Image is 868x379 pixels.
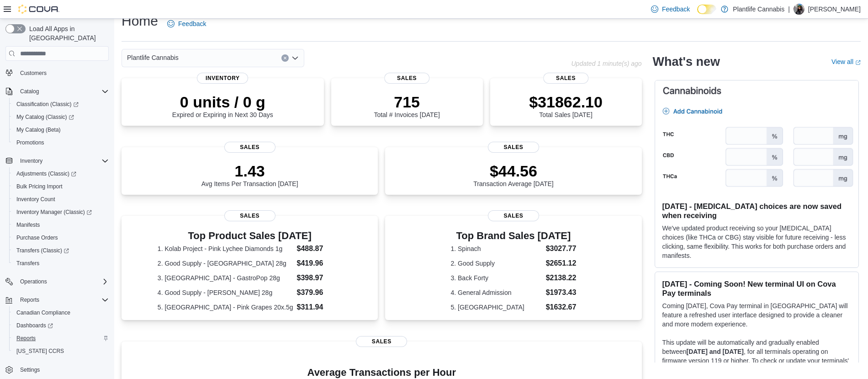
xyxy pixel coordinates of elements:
[16,113,74,121] span: My Catalog (Classic)
[13,219,43,230] a: Manifests
[13,194,109,205] span: Inventory Count
[16,335,36,342] span: Reports
[197,73,248,84] span: Inventory
[13,258,43,269] a: Transfers
[9,244,112,257] a: Transfers (Classic)
[2,155,112,167] button: Inventory
[13,320,57,331] a: Dashboards
[13,207,109,218] span: Inventory Manager (Classic)
[9,111,112,123] a: My Catalog (Classic)
[16,208,92,216] span: Inventory Manager (Classic)
[18,5,59,14] img: Cova
[2,275,112,288] button: Operations
[13,307,109,318] span: Canadian Compliance
[13,307,74,318] a: Canadian Compliance
[13,124,64,135] a: My Catalog (Beta)
[9,319,112,332] a: Dashboards
[224,142,275,153] span: Sales
[16,294,43,305] button: Reports
[16,86,109,97] span: Catalog
[224,210,275,221] span: Sales
[13,124,109,135] span: My Catalog (Beta)
[16,126,61,133] span: My Catalog (Beta)
[808,4,861,15] p: [PERSON_NAME]
[16,155,109,166] span: Inventory
[16,67,109,79] span: Customers
[13,245,73,256] a: Transfers (Classic)
[9,123,112,136] button: My Catalog (Beta)
[20,366,40,374] span: Settings
[488,142,539,153] span: Sales
[13,181,66,192] a: Bulk Pricing Import
[16,68,50,79] a: Customers
[543,73,589,84] span: Sales
[16,294,109,305] span: Reports
[20,296,39,304] span: Reports
[9,193,112,206] button: Inventory Count
[13,232,62,243] a: Purchase Orders
[9,180,112,193] button: Bulk Pricing Import
[13,112,78,123] a: My Catalog (Classic)
[16,364,109,375] span: Settings
[13,137,109,148] span: Promotions
[9,231,112,244] button: Purchase Orders
[13,333,109,344] span: Reports
[13,112,109,123] span: My Catalog (Classic)
[697,5,716,14] input: Dark Mode
[2,294,112,306] button: Reports
[9,136,112,149] button: Promotions
[2,66,112,80] button: Customers
[16,196,55,203] span: Inventory Count
[13,181,109,192] span: Bulk Pricing Import
[13,258,109,269] span: Transfers
[26,24,109,43] span: Load All Apps in [GEOGRAPHIC_DATA]
[384,73,430,84] span: Sales
[20,88,39,95] span: Catalog
[9,306,112,319] button: Canadian Compliance
[13,245,109,256] span: Transfers (Classic)
[488,210,539,221] span: Sales
[9,98,112,111] a: Classification (Classic)
[9,345,112,358] button: [US_STATE] CCRS
[356,336,407,347] span: Sales
[129,367,635,378] h4: Average Transactions per Hour
[13,207,95,218] a: Inventory Manager (Classic)
[13,333,39,344] a: Reports
[16,183,63,190] span: Bulk Pricing Import
[16,322,53,329] span: Dashboards
[9,206,112,219] a: Inventory Manager (Classic)
[20,157,42,165] span: Inventory
[733,4,784,15] p: Plantlife Cannabis
[20,278,47,285] span: Operations
[16,309,70,316] span: Canadian Compliance
[16,347,64,355] span: [US_STATE] CCRS
[16,276,109,287] span: Operations
[13,320,109,331] span: Dashboards
[788,4,790,15] p: |
[13,99,82,110] a: Classification (Classic)
[16,276,51,287] button: Operations
[13,168,80,179] a: Adjustments (Classic)
[9,257,112,270] button: Transfers
[13,346,109,357] span: Washington CCRS
[2,85,112,98] button: Catalog
[13,232,109,243] span: Purchase Orders
[9,167,112,180] a: Adjustments (Classic)
[16,139,44,146] span: Promotions
[16,260,39,267] span: Transfers
[13,168,109,179] span: Adjustments (Classic)
[9,219,112,231] button: Manifests
[662,5,690,14] span: Feedback
[2,363,112,376] button: Settings
[16,101,79,108] span: Classification (Classic)
[16,155,46,166] button: Inventory
[794,4,804,15] div: Vanessa Brown
[20,69,47,77] span: Customers
[697,14,698,15] span: Dark Mode
[13,194,59,205] a: Inventory Count
[9,332,112,345] button: Reports
[16,364,43,375] a: Settings
[16,234,58,241] span: Purchase Orders
[16,170,76,177] span: Adjustments (Classic)
[13,137,48,148] a: Promotions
